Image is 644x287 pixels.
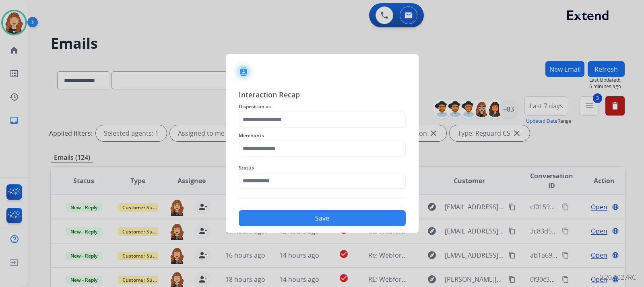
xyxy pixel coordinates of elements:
span: Status [239,163,406,173]
span: Interaction Recap [239,89,406,102]
p: 0.20.1027RC [599,273,636,282]
img: contactIcon [234,62,253,81]
button: Save [239,210,406,226]
span: Disposition as [239,102,406,111]
span: Merchants [239,131,406,140]
img: contact-recap-line.svg [239,198,406,199]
